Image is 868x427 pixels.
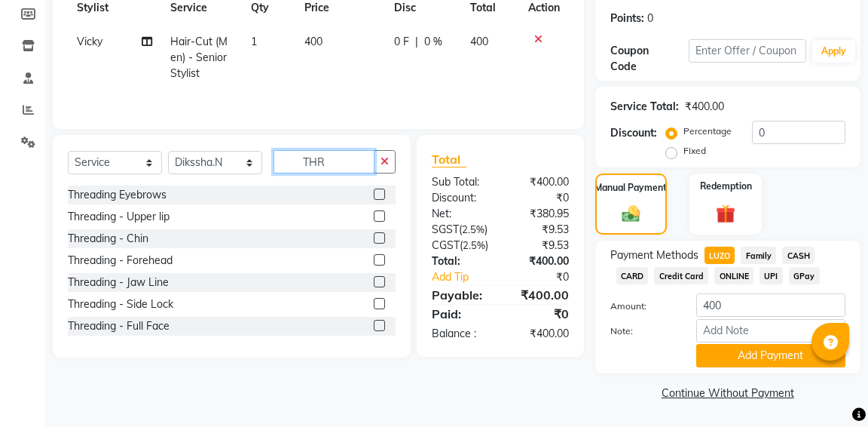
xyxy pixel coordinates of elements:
[77,35,102,48] span: Vicky
[462,223,484,235] span: 2.5%
[420,206,500,222] div: Net:
[420,238,500,253] div: ( )
[689,39,806,63] input: Enter Offer / Coupon Code
[610,99,679,115] div: Service Total:
[610,247,698,263] span: Payment Methods
[782,247,815,264] span: CASH
[420,222,500,238] div: ( )
[420,190,500,206] div: Discount:
[654,267,708,284] span: Credit Card
[647,11,653,26] div: 0
[714,267,753,284] span: ONLINE
[789,267,820,284] span: GPay
[68,275,169,290] div: Threading - Jaw Line
[420,286,500,304] div: Payable:
[420,174,500,190] div: Sub Total:
[500,222,580,238] div: ₹9.53
[685,99,724,115] div: ₹400.00
[500,286,580,304] div: ₹400.00
[432,223,459,236] span: SGST
[420,269,514,285] a: Add Tip
[598,386,857,401] a: Continue Without Payment
[304,35,322,48] span: 400
[610,11,644,26] div: Points:
[610,43,689,75] div: Coupon Code
[500,238,580,253] div: ₹9.53
[683,144,706,158] label: Fixed
[696,344,845,367] button: Add Payment
[594,181,667,195] label: Manual Payment
[251,35,257,48] span: 1
[68,231,148,247] div: Threading - Chin
[500,206,580,222] div: ₹380.95
[500,174,580,190] div: ₹400.00
[500,326,580,342] div: ₹400.00
[415,34,418,50] span: |
[470,35,488,48] span: 400
[710,202,741,226] img: _gift.svg
[463,239,485,251] span: 2.5%
[500,253,580,269] div: ₹400.00
[68,296,173,312] div: Threading - Side Lock
[68,209,170,225] div: Threading - Upper lip
[432,152,466,167] span: Total
[599,324,685,338] label: Note:
[68,187,167,203] div: Threading Eyebrows
[696,293,845,317] input: Amount
[420,305,500,323] div: Paid:
[599,300,685,313] label: Amount:
[274,150,374,174] input: Search or Scan
[394,34,409,50] span: 0 F
[513,269,579,285] div: ₹0
[68,253,173,269] div: Threading - Forehead
[420,253,500,269] div: Total:
[420,326,500,342] div: Balance :
[616,204,646,224] img: _cash.svg
[610,125,657,141] div: Discount:
[432,238,460,252] span: CGST
[759,267,783,284] span: UPI
[170,35,228,80] span: Hair-Cut (Men) - Senior Stylist
[704,247,735,264] span: LUZO
[700,180,752,193] label: Redemption
[683,124,732,138] label: Percentage
[424,34,442,50] span: 0 %
[696,319,845,343] input: Add Note
[500,190,580,206] div: ₹0
[500,305,580,323] div: ₹0
[812,40,855,63] button: Apply
[741,247,776,264] span: Family
[68,318,170,334] div: Threading - Full Face
[616,267,649,284] span: CARD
